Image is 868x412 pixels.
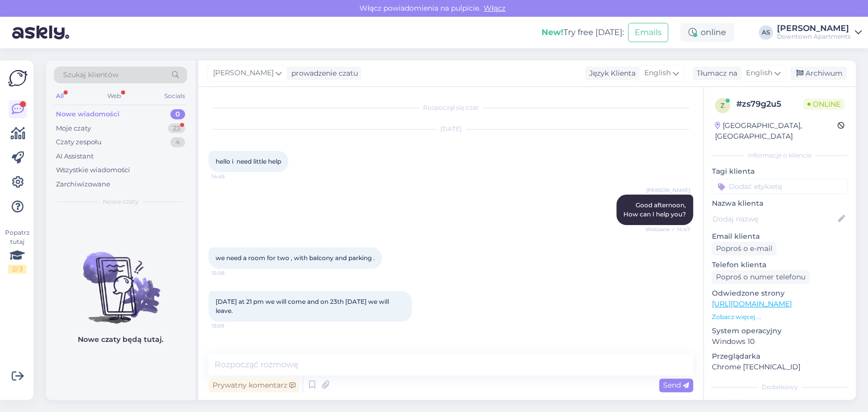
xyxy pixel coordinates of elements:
span: Good afternoon, How can I help you? [623,201,686,218]
div: Downtown Apartments [777,33,851,41]
div: Nowe wiadomości [56,109,119,119]
span: hello i need little help [216,157,281,165]
p: Notatki [712,398,848,408]
span: [PERSON_NAME] [213,68,274,79]
span: English [746,68,772,79]
div: 4 [170,137,185,147]
p: Email klienta [712,231,848,242]
div: [PERSON_NAME] [777,24,851,33]
a: [URL][DOMAIN_NAME] [712,299,792,308]
p: Odwiedzone strony [712,288,848,299]
div: AI Assistant [56,151,94,162]
input: Dodaj nazwę [712,213,836,225]
span: Nowe czaty [103,197,139,206]
div: Tłumacz na [693,68,737,79]
img: Askly Logo [8,69,27,88]
p: Windows 10 [712,336,848,347]
span: Online [803,99,845,110]
span: Szukaj klientów [63,70,118,80]
a: [PERSON_NAME]Downtown Apartments [777,24,862,41]
p: Zobacz więcej ... [712,312,848,322]
p: Chrome [TECHNICAL_ID] [712,362,848,372]
div: [GEOGRAPHIC_DATA], [GEOGRAPHIC_DATA] [715,120,837,142]
div: Zarchiwizowane [56,179,110,189]
div: Prywatny komentarz [208,378,300,392]
div: prowadzenie czatu [287,68,358,79]
div: Popatrz tutaj [8,228,26,274]
div: # zs79g2u5 [736,98,803,110]
div: Czaty zespołu [56,137,102,147]
div: All [54,89,66,103]
div: Informacje o kliencie [712,151,848,160]
span: Widziane ✓ 14:47 [645,226,690,233]
input: Dodać etykietę [712,179,848,194]
div: Try free [DATE]: [542,26,624,39]
p: Telefon klienta [712,260,848,270]
span: z [721,102,725,109]
div: 23 [168,123,185,134]
div: 2 / 3 [8,265,26,274]
p: Nowe czaty będą tutaj. [78,334,163,345]
div: Język Klienta [585,68,636,79]
div: AS [759,25,773,40]
span: we need a room for two , with balcony and parking . [216,254,375,262]
div: Poproś o numer telefonu [712,270,810,284]
p: Przeglądarka [712,351,848,362]
div: Web [105,89,123,103]
img: No chats [46,234,195,325]
div: Moje czaty [56,123,91,134]
p: Tagi klienta [712,166,848,177]
span: 15:08 [212,269,250,277]
div: Wszystkie wiadomości [56,165,130,175]
span: Send [663,381,689,390]
span: [DATE] at 21 pm we will come and on 23th [DATE] we will leave. [216,298,391,314]
div: Poproś o e-mail [712,242,776,256]
p: System operacyjny [712,326,848,336]
div: online [680,23,734,42]
div: 0 [170,109,185,119]
b: New! [542,27,563,37]
div: Archiwum [790,67,847,80]
div: [DATE] [208,124,693,134]
span: 15:09 [212,322,250,330]
span: 14:45 [212,173,250,180]
span: Włącz [481,4,508,13]
span: [PERSON_NAME] [646,186,690,194]
div: Rozpoczął się czat [208,103,693,112]
div: Dodatkowy [712,383,848,392]
button: Emails [628,23,668,42]
p: Nazwa klienta [712,198,848,209]
span: English [644,68,671,79]
div: Socials [162,89,187,103]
